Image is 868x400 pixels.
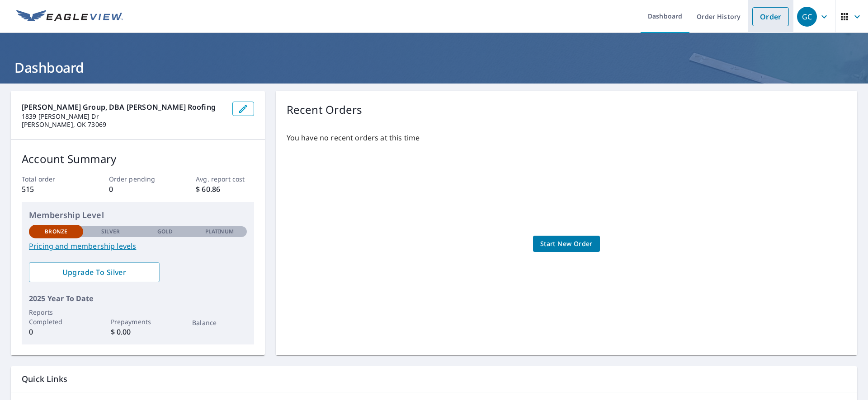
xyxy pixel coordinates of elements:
p: 0 [109,184,167,195]
p: 2025 Year To Date [29,293,247,304]
p: Total order [22,174,80,184]
p: Platinum [205,228,234,236]
img: EV Logo [16,10,123,23]
p: Quick Links [22,373,846,385]
p: 0 [29,326,83,337]
a: Upgrade To Silver [29,262,160,282]
p: Account Summary [22,151,254,167]
h1: Dashboard [11,58,857,77]
span: Upgrade To Silver [36,267,152,277]
a: Start New Order [533,236,600,252]
span: Start New Order [540,238,593,250]
p: Recent Orders [287,102,363,118]
p: Order pending [109,174,167,184]
p: Prepayments [111,317,165,326]
p: 1839 [PERSON_NAME] Dr [22,112,225,121]
p: Balance [192,318,246,327]
p: Reports Completed [29,307,83,326]
p: Bronze [45,228,67,236]
p: $ 60.86 [196,184,254,195]
p: Gold [157,228,173,236]
p: Silver [101,228,120,236]
p: Membership Level [29,209,247,221]
p: 515 [22,184,80,195]
p: [PERSON_NAME], OK 73069 [22,121,225,129]
p: You have no recent orders at this time [287,132,846,143]
p: $ 0.00 [111,326,165,337]
div: GC [797,7,817,27]
a: Pricing and membership levels [29,241,247,251]
p: [PERSON_NAME] Group, DBA [PERSON_NAME] Roofing [22,102,225,112]
p: Avg. report cost [196,174,254,184]
a: Order [752,7,789,26]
